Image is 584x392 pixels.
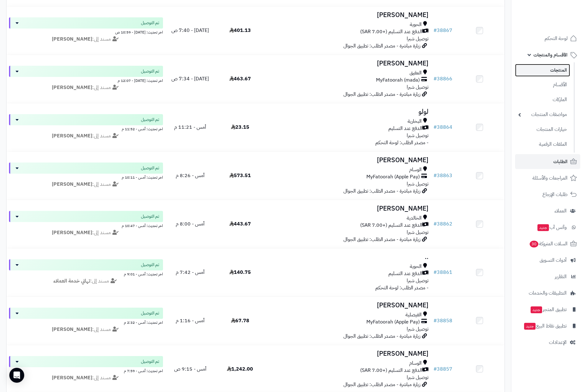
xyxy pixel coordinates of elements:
[531,306,542,313] span: جديد
[343,42,420,50] span: زيارة مباشرة - مصدر الطلب: تطبيق الجوال
[407,229,428,236] span: توصيل شبرا
[141,359,159,365] span: تم التوصيل
[229,75,251,82] span: 463.67
[405,311,422,318] span: الفيصلية
[407,83,428,91] span: توصيل شبرا
[53,277,90,285] strong: تهاني خدمة العملاء
[9,270,163,277] div: اخر تحديث: أمس - 9:01 م
[433,27,437,34] span: #
[407,374,428,381] span: توصيل شبرا
[555,207,567,215] span: العملاء
[407,277,428,284] span: توصيل شبرا
[176,172,205,179] span: أمس - 8:26 م
[376,77,420,84] span: MyFatoorah (mada)
[267,11,428,19] h3: [PERSON_NAME]
[515,286,580,301] a: التطبيقات والخدمات
[52,326,92,333] strong: [PERSON_NAME]
[537,224,549,231] span: جديد
[537,223,567,232] span: وآتس آب
[407,35,428,42] span: توصيل شبرا
[52,229,92,236] strong: [PERSON_NAME]
[176,269,205,276] span: أمس - 7:42 م
[231,317,249,324] span: 67.78
[433,269,437,276] span: #
[176,220,205,228] span: أمس - 8:00 م
[265,248,431,296] td: - مصدر الطلب: لوحة التحكم
[555,272,567,281] span: التقارير
[407,325,428,333] span: توصيل شبرا
[409,166,422,173] span: الوسام
[433,172,437,179] span: #
[171,75,209,82] span: [DATE] - 7:34 ص
[4,326,168,333] div: مسند إلى:
[524,323,536,330] span: جديد
[360,28,422,35] span: الدفع عند التسليم (+7.00 SAR)
[343,91,420,98] span: زيارة مباشرة - مصدر الطلب: تطبيق الجوال
[407,180,428,188] span: توصيل شبرا
[515,318,580,333] a: تطبيق نقاط البيعجديد
[267,302,428,309] h3: [PERSON_NAME]
[523,322,567,330] span: تطبيق نقاط البيع
[433,75,452,82] a: #38866
[9,174,163,180] div: اخر تحديث: أمس - 10:11 م
[532,174,568,182] span: المراجعات والأسئلة
[433,27,452,34] a: #38867
[515,236,580,251] a: السلات المتروكة30
[360,367,422,374] span: الدفع عند التسليم (+7.00 SAR)
[515,123,570,136] a: خيارات المنتجات
[4,229,168,236] div: مسند إلى:
[52,132,92,140] strong: [PERSON_NAME]
[343,332,420,340] span: زيارة مباشرة - مصدر الطلب: تطبيق الجوال
[4,36,168,43] div: مسند إلى:
[9,125,163,132] div: اخر تحديث: أمس - 11:52 م
[229,172,251,179] span: 573.51
[433,317,437,324] span: #
[515,138,570,151] a: الملفات الرقمية
[433,123,452,131] a: #38864
[141,68,159,74] span: تم التوصيل
[267,60,428,67] h3: [PERSON_NAME]
[533,51,568,59] span: الأقسام والمنتجات
[229,27,251,34] span: 401.13
[267,253,428,261] h3: ..
[52,374,92,381] strong: [PERSON_NAME]
[529,239,568,248] span: السلات المتروكة
[141,213,159,220] span: تم التوصيل
[9,222,163,229] div: اخر تحديث: أمس - 10:47 م
[515,154,580,169] a: الطلبات
[343,236,420,243] span: زيارة مباشرة - مصدر الطلب: تطبيق الجوال
[4,84,168,91] div: مسند إلى:
[433,75,437,82] span: #
[176,317,205,324] span: أمس - 1:16 م
[231,123,249,131] span: 23.15
[52,84,92,91] strong: [PERSON_NAME]
[52,35,92,43] strong: [PERSON_NAME]
[408,118,422,125] span: البخارية
[9,29,163,35] div: اخر تحديث: [DATE] - 10:59 ص
[515,302,580,317] a: تطبيق المتجرجديد
[515,64,570,77] a: المنتجات
[229,220,251,228] span: 443.67
[409,360,422,367] span: الوسام
[174,123,206,131] span: أمس - 11:21 م
[515,335,580,350] a: الإعدادات
[433,365,452,373] a: #38857
[530,241,538,247] span: 30
[553,157,568,166] span: الطلبات
[366,318,420,326] span: MyFatoorah (Apple Pay)
[433,269,452,276] a: #38861
[529,289,567,297] span: التطبيقات والخدمات
[407,132,428,139] span: توصيل شبرا
[267,157,428,164] h3: [PERSON_NAME]
[433,317,452,324] a: #38858
[141,262,159,268] span: تم التوصيل
[410,69,422,77] span: العقيق
[9,77,163,83] div: اخر تحديث: [DATE] - 12:07 م
[52,180,92,188] strong: [PERSON_NAME]
[515,269,580,284] a: التقارير
[9,367,163,374] div: اخر تحديث: أمس - 7:59 م
[433,220,437,228] span: #
[388,270,422,277] span: الدفع عند التسليم
[530,305,567,314] span: تطبيق المتجر
[515,203,580,218] a: العملاء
